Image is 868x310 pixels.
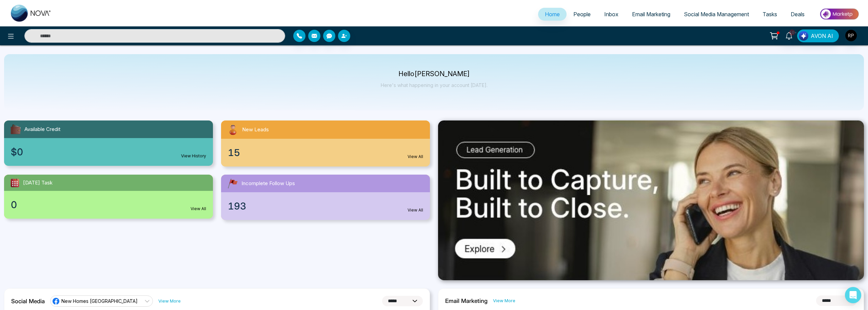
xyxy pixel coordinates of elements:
[226,123,239,136] img: newLeads.svg
[438,120,864,280] img: .
[573,11,591,18] span: People
[11,298,45,305] h2: Social Media
[815,6,864,22] img: Market-place.gif
[11,198,17,212] span: 0
[845,30,857,41] img: User Avatar
[217,120,434,167] a: New Leads15View All
[242,126,269,134] span: New Leads
[408,207,423,213] a: View All
[158,298,181,304] a: View More
[632,11,670,18] span: Email Marketing
[381,71,488,77] p: Hello [PERSON_NAME]
[9,177,20,188] img: todayTask.svg
[784,8,811,21] a: Deals
[597,8,625,21] a: Inbox
[604,11,618,18] span: Inbox
[781,29,797,41] a: 10+
[241,180,295,187] span: Incomplete Follow Ups
[811,32,833,40] span: AVON AI
[24,126,60,133] span: Available Credit
[684,11,749,18] span: Social Media Management
[545,11,560,18] span: Home
[11,5,52,22] img: Nova CRM Logo
[445,297,488,304] h2: Email Marketing
[217,175,434,220] a: Incomplete Follow Ups193View All
[61,298,138,304] span: New Homes [GEOGRAPHIC_DATA]
[845,287,861,303] div: Open Intercom Messenger
[228,199,246,213] span: 193
[381,82,488,88] p: Here's what happening in your account [DATE].
[799,31,808,41] img: Lead Flow
[789,29,795,36] span: 10+
[408,154,423,160] a: View All
[9,123,22,135] img: availableCredit.svg
[493,297,515,304] a: View More
[677,8,756,21] a: Social Media Management
[763,11,777,18] span: Tasks
[181,153,206,159] a: View History
[567,8,597,21] a: People
[625,8,677,21] a: Email Marketing
[756,8,784,21] a: Tasks
[191,206,206,212] a: View All
[23,179,53,187] span: [DATE] Task
[228,146,240,160] span: 15
[791,11,805,18] span: Deals
[11,145,23,159] span: $0
[538,8,567,21] a: Home
[797,29,839,42] button: AVON AI
[226,177,239,190] img: followUps.svg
